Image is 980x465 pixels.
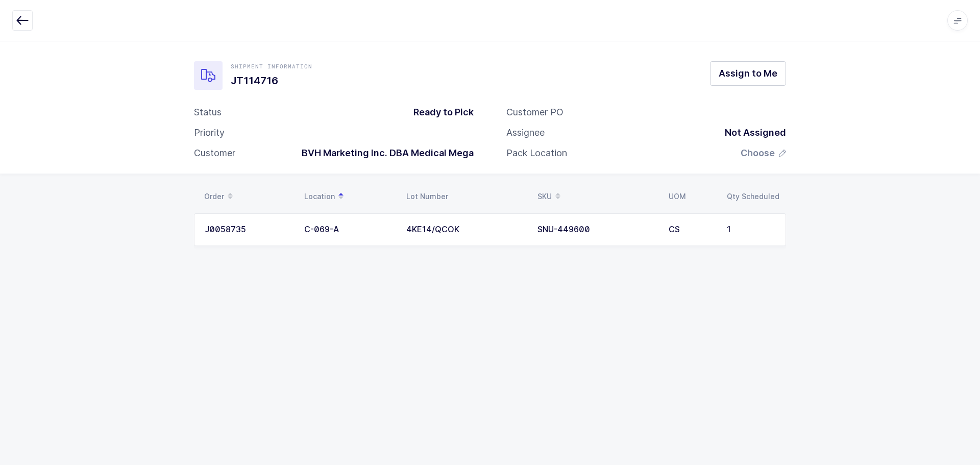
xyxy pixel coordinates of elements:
[727,225,775,234] div: 1
[741,147,775,159] span: Choose
[194,127,225,139] div: Priority
[231,62,312,70] div: Shipment Information
[304,225,394,234] div: C-069-A
[717,127,786,139] div: Not Assigned
[719,67,777,80] span: Assign to Me
[304,188,394,205] div: Location
[231,72,312,89] h1: JT114716
[506,106,563,118] div: Customer PO
[506,127,545,139] div: Assignee
[406,192,525,201] div: Lot Number
[710,61,786,86] button: Assign to Me
[669,192,715,201] div: UOM
[194,106,222,118] div: Status
[194,147,235,159] div: Customer
[293,147,474,159] div: BVH Marketing Inc. DBA Medical Mega
[406,225,525,234] div: 4KE14/QCOK
[205,225,292,234] div: J0058735
[727,192,780,201] div: Qty Scheduled
[537,225,656,234] div: SNU-449600
[506,147,567,159] div: Pack Location
[741,147,786,159] button: Choose
[537,188,656,205] div: SKU
[669,225,715,234] div: CS
[405,106,474,118] div: Ready to Pick
[204,188,292,205] div: Order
